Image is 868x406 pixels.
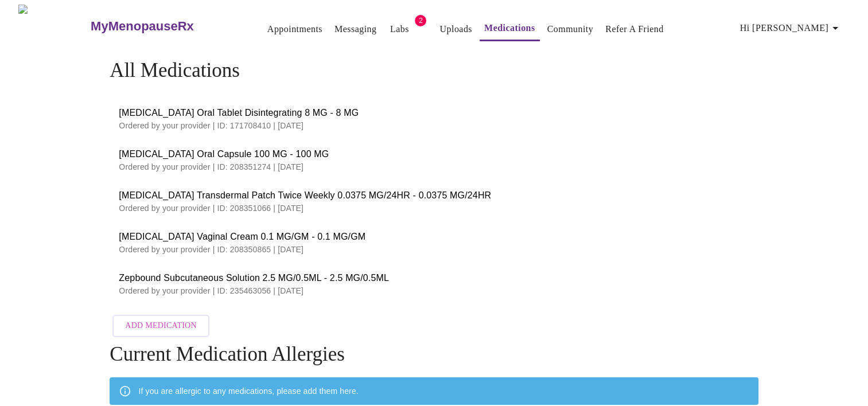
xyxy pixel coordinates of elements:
[381,18,418,41] button: Labs
[119,120,749,131] p: Ordered by your provider | ID: 171708410 | [DATE]
[18,5,89,48] img: MyMenopauseRx Logo
[543,18,598,41] button: Community
[91,19,194,34] h3: MyMenopauseRx
[119,106,749,120] span: [MEDICAL_DATA] Oral Tablet Disintegrating 8 MG - 8 MG
[119,147,749,161] span: [MEDICAL_DATA] Oral Capsule 100 MG - 100 MG
[89,6,240,46] a: MyMenopauseRx
[119,285,749,296] p: Ordered by your provider | ID: 235463056 | [DATE]
[435,18,477,41] button: Uploads
[119,271,749,285] span: Zepbound Subcutaneous Solution 2.5 MG/0.5ML - 2.5 MG/0.5ML
[119,202,749,214] p: Ordered by your provider | ID: 208351066 | [DATE]
[112,315,209,337] button: Add Medication
[110,343,758,366] h4: Current Medication Allergies
[740,20,842,36] span: Hi [PERSON_NAME]
[119,161,749,173] p: Ordered by your provider | ID: 208351274 | [DATE]
[125,319,196,333] span: Add Medication
[263,18,327,41] button: Appointments
[439,21,472,37] a: Uploads
[390,21,409,37] a: Labs
[334,21,376,37] a: Messaging
[735,17,847,40] button: Hi [PERSON_NAME]
[267,21,322,37] a: Appointments
[480,17,540,41] button: Medications
[547,21,594,37] a: Community
[330,18,381,41] button: Messaging
[484,20,535,36] a: Medications
[119,244,749,255] p: Ordered by your provider | ID: 208350865 | [DATE]
[119,189,749,202] span: [MEDICAL_DATA] Transdermal Patch Twice Weekly 0.0375 MG/24HR - 0.0375 MG/24HR
[119,230,749,244] span: [MEDICAL_DATA] Vaginal Cream 0.1 MG/GM - 0.1 MG/GM
[138,381,358,401] div: If you are allergic to any medications, please add them here.
[605,21,664,37] a: Refer a Friend
[415,15,426,26] span: 2
[110,59,758,82] h4: All Medications
[601,18,668,41] button: Refer a Friend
